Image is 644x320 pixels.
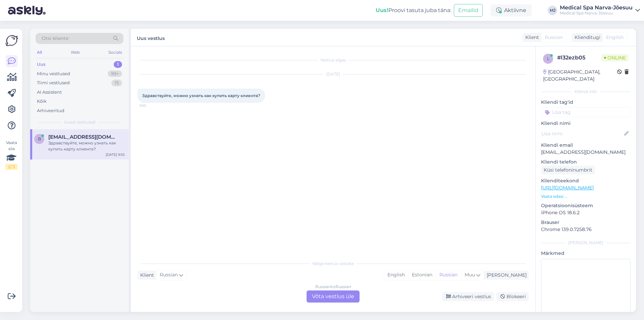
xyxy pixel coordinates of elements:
b: Uus! [376,7,388,13]
div: Russian [436,270,461,280]
div: [PERSON_NAME] [541,240,631,246]
div: 1 [114,61,122,68]
div: Klient [138,272,154,279]
div: Kliendi info [541,89,631,95]
div: Arhiveeritud [37,107,64,114]
a: [URL][DOMAIN_NAME] [541,185,594,191]
span: Russian [160,271,178,279]
span: Muu [465,272,475,278]
div: 99+ [108,71,122,77]
div: Medical Spa Narva-Jõesuu [560,5,633,10]
div: Kõik [37,98,47,105]
span: English [606,34,624,41]
div: AI Assistent [37,89,62,96]
div: Tiimi vestlused [37,80,70,86]
p: Kliendi telefon [541,158,631,166]
span: brigitta5@list.ru [48,134,118,140]
div: [DATE] [138,71,529,77]
div: English [384,270,408,280]
div: 2 / 3 [5,164,17,170]
p: Operatsioonisüsteem [541,202,631,209]
div: 15 [111,80,122,86]
p: iPhone OS 18.6.2 [541,209,631,216]
div: All [36,48,43,57]
p: Brauser [541,219,631,226]
img: Askly Logo [5,34,18,47]
span: Otsi kliente [42,35,68,42]
p: Vaata edasi ... [541,193,631,199]
div: Blokeeri [496,292,529,301]
span: Здравствуйте, можно узнать как купить карту клиента? [142,93,260,98]
div: Здравствуйте, можно узнать как купить карту клиента? [48,140,125,152]
div: MJ [548,6,557,15]
span: 9:55 [140,103,165,108]
span: b [38,136,41,141]
div: Minu vestlused [37,71,70,77]
div: [DATE] 9:55 [106,152,125,157]
span: Russian [545,34,563,41]
div: Klienditugi [572,34,600,41]
div: # l32ezb05 [557,54,601,62]
div: Klient [523,34,539,41]
span: l [547,56,549,61]
div: Proovi tasuta juba täna: [376,6,451,14]
div: Arhiveeri vestlus [442,292,494,301]
div: Küsi telefoninumbrit [541,166,595,175]
div: Estonian [408,270,436,280]
div: Aktiivne [491,4,532,16]
div: Medical Spa Narva-Jõesuu [560,10,633,16]
p: Chrome 139.0.7258.76 [541,226,631,233]
label: Uus vestlus [137,33,165,42]
input: Lisa tag [541,107,631,117]
div: Valige keel ja vastake [138,261,529,267]
p: Kliendi tag'id [541,99,631,106]
div: Võta vestlus üle [307,290,360,303]
span: Online [601,54,629,61]
p: [EMAIL_ADDRESS][DOMAIN_NAME] [541,149,631,156]
p: Klienditeekond [541,177,631,184]
div: Uus [37,61,46,68]
div: Socials [107,48,123,57]
div: Vaata siia [5,140,17,170]
div: [PERSON_NAME] [484,272,527,279]
div: [GEOGRAPHIC_DATA], [GEOGRAPHIC_DATA] [543,68,617,83]
input: Lisa nimi [541,130,623,137]
div: Vestlus algas [138,57,529,63]
div: Russian to Russian [315,284,351,290]
p: Kliendi email [541,142,631,149]
div: Web [69,48,81,57]
p: Märkmed [541,250,631,257]
a: Medical Spa Narva-JõesuuMedical Spa Narva-Jõesuu [560,5,640,16]
span: Uued vestlused [64,119,95,125]
p: Kliendi nimi [541,120,631,127]
button: Emailid [454,4,483,17]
